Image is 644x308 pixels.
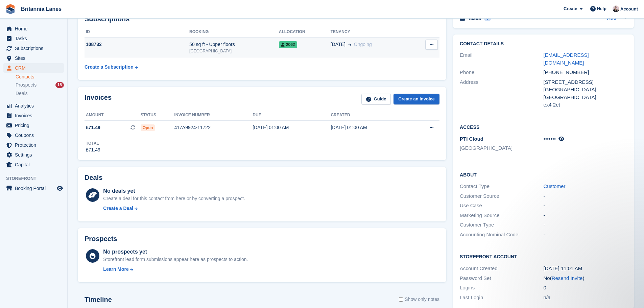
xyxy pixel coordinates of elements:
[544,294,627,302] div: n/a
[460,231,543,239] div: Accounting Nominal Code
[15,53,55,63] span: Sites
[15,160,55,169] span: Capital
[460,136,483,142] span: PTI Cloud
[544,183,566,189] a: Customer
[613,5,619,12] img: Alexandra Lane
[3,140,64,150] a: menu
[15,150,55,160] span: Settings
[16,90,64,97] a: Deals
[141,110,174,121] th: Status
[544,275,627,282] div: No
[544,94,627,101] div: [GEOGRAPHIC_DATA]
[331,110,409,121] th: Created
[460,284,543,292] div: Logins
[544,231,627,239] div: -
[460,69,543,76] div: Phone
[253,124,331,131] div: [DATE] 01:00 AM
[544,136,556,142] span: •••••••
[3,121,64,130] a: menu
[85,27,189,38] th: ID
[85,174,102,182] h2: Deals
[174,110,253,121] th: Invoice number
[86,140,100,146] div: Total
[460,202,543,210] div: Use Case
[620,6,638,13] span: Account
[103,205,133,212] div: Create a Deal
[85,235,117,243] h2: Prospects
[5,4,16,14] img: stora-icon-8386f47178a22dfd0bd8f6a31ec36ba5ce8667c1dd55bd0f319d3a0aa187defe.svg
[550,275,585,281] span: ( )
[460,265,543,273] div: Account Created
[544,101,627,109] div: ex4 2et
[361,94,391,105] a: Guide
[56,184,64,192] a: Preview store
[253,110,331,121] th: Due
[16,82,37,88] span: Prospects
[460,212,543,219] div: Marketing Source
[3,160,64,169] a: menu
[460,275,543,282] div: Password Set
[3,24,64,33] a: menu
[3,150,64,160] a: menu
[85,296,112,304] h2: Timeline
[15,184,55,193] span: Booking Portal
[331,124,409,131] div: [DATE] 01:00 AM
[15,101,55,111] span: Analytics
[460,144,543,152] li: [GEOGRAPHIC_DATA]
[544,86,627,94] div: [GEOGRAPHIC_DATA]
[85,64,134,71] div: Create a Subscription
[460,78,543,109] div: Address
[6,175,67,182] span: Storefront
[103,205,245,212] a: Create a Deal
[3,53,64,63] a: menu
[544,284,627,292] div: 0
[189,41,279,48] div: 50 sq ft - Upper floors
[103,248,248,256] div: No prospects yet
[141,124,155,131] span: Open
[460,41,627,47] h2: Contact Details
[18,3,64,15] a: Britannia Lanes
[331,41,345,48] span: [DATE]
[103,266,248,273] a: Learn More
[3,34,64,43] a: menu
[103,195,245,202] div: Create a deal for this contact from here or by converting a prospect.
[3,101,64,111] a: menu
[189,27,279,38] th: Booking
[460,171,627,178] h2: About
[85,41,189,48] div: 108732
[468,15,481,21] h2: Tasks
[3,111,64,120] a: menu
[16,90,28,97] span: Deals
[55,82,64,88] div: 15
[15,34,55,43] span: Tasks
[564,5,577,12] span: Create
[86,146,100,153] div: £71.49
[544,221,627,229] div: -
[544,202,627,210] div: -
[85,61,138,73] a: Create a Subscription
[399,296,439,303] label: Show only notes
[544,69,627,76] div: [PHONE_NUMBER]
[3,184,64,193] a: menu
[484,15,492,21] div: 0
[86,124,100,131] span: £71.49
[607,15,616,22] a: Add
[460,192,543,200] div: Customer Source
[15,140,55,150] span: Protection
[85,110,141,121] th: Amount
[16,74,64,80] a: Contacts
[15,121,55,130] span: Pricing
[393,94,439,105] a: Create an Invoice
[189,48,279,54] div: [GEOGRAPHIC_DATA]
[544,265,627,273] div: [DATE] 11:01 AM
[103,266,128,273] div: Learn More
[15,63,55,73] span: CRM
[15,131,55,140] span: Coupons
[3,63,64,73] a: menu
[103,187,245,195] div: No deals yet
[3,44,64,53] a: menu
[460,183,543,190] div: Contact Type
[597,5,606,12] span: Help
[544,212,627,219] div: -
[460,253,627,260] h2: Storefront Account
